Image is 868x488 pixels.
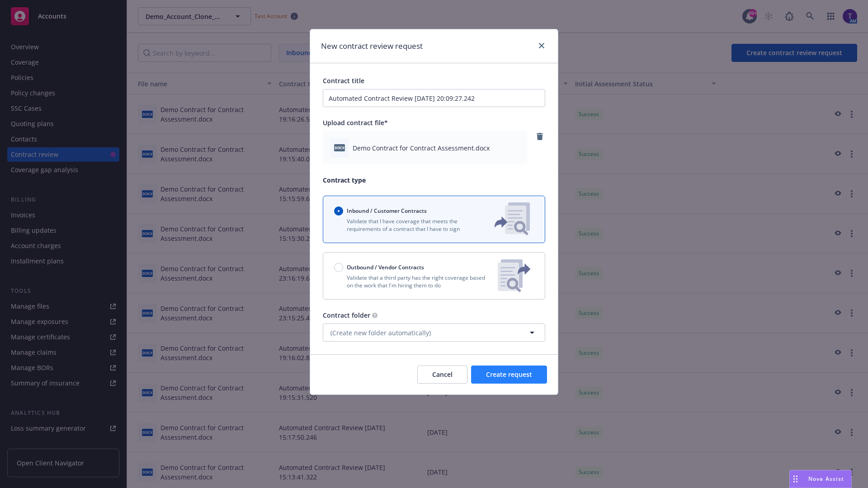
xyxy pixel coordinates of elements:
[471,366,547,384] button: Create request
[334,144,345,151] span: docx
[334,206,343,216] input: Inbound / Customer Contracts
[432,370,453,379] span: Cancel
[334,263,343,272] input: Outbound / Vendor Contracts
[321,40,423,52] h1: New contract review request
[323,252,545,300] button: Outbound / Vendor ContractsValidate that a third party has the right coverage based on the work t...
[323,324,545,342] button: (Create new folder automatically)
[808,475,844,483] span: Nova Assist
[323,118,388,127] span: Upload contract file*
[323,89,545,107] input: Enter a title for this contract
[353,143,490,153] span: Demo Contract for Contract Assessment.docx
[330,328,431,338] span: (Create new folder automatically)
[323,175,545,185] p: Contract type
[534,131,545,142] a: remove
[347,207,427,215] span: Inbound / Customer Contracts
[323,76,364,85] span: Contract title
[790,470,801,488] div: Drag to move
[536,40,547,51] a: close
[323,196,545,243] button: Inbound / Customer ContractsValidate that I have coverage that meets the requirements of a contra...
[789,470,852,488] button: Nova Assist
[417,366,467,384] button: Cancel
[347,263,424,271] span: Outbound / Vendor Contracts
[334,274,491,289] p: Validate that a third party has the right coverage based on the work that I'm hiring them to do
[323,311,370,319] span: Contract folder
[486,370,532,379] span: Create request
[334,217,480,233] p: Validate that I have coverage that meets the requirements of a contract that I have to sign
